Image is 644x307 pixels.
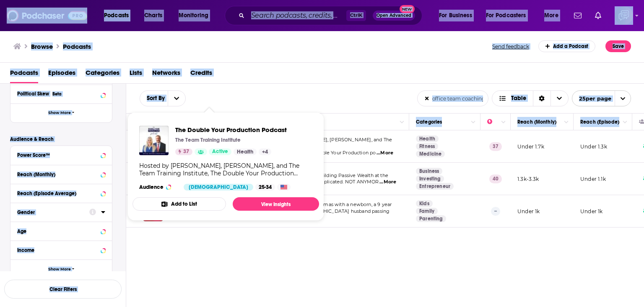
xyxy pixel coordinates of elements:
[17,172,98,177] div: Reach (Monthly)
[259,148,271,155] a: +4
[184,184,253,191] div: [DEMOGRAPHIC_DATA]
[17,169,105,179] button: Reach (Monthly)
[175,137,241,143] p: The Team Training Institute
[7,8,87,24] a: Podchaser - Follow, Share and Rate Podcasts
[10,136,112,142] p: Audience & Reach
[255,184,275,191] div: 25-34
[517,208,540,215] p: Under 1k
[52,91,62,97] div: Beta
[433,9,483,22] button: open menu
[492,90,569,106] button: Choose View
[130,66,142,83] a: Lists
[98,9,140,22] button: open menu
[261,179,379,185] span: same time used to be complicated. NOT ANYMOR
[397,117,407,127] button: Column Actions
[261,208,390,221] span: old, and your [DEMOGRAPHIC_DATA] husband passing away su
[17,244,105,255] button: Income
[233,6,430,25] div: Search podcasts, credits, & more...
[17,191,98,196] div: Reach (Episode Average)
[139,126,169,155] img: The Double Your Production Podcast
[620,117,630,127] button: Column Actions
[104,10,129,21] span: Podcasts
[580,117,619,127] div: Reach (Episode)
[17,91,49,97] span: Political Skew
[17,247,98,253] div: Income
[517,143,544,150] p: Under 1.7k
[132,197,226,211] button: Add to List
[499,117,509,127] button: Column Actions
[175,148,192,155] a: 37
[580,143,607,150] p: Under 1.3k
[261,201,392,207] span: Imagine celebrating Christmas with a newborn, a 9 year
[468,117,478,127] button: Column Actions
[491,207,500,215] p: --
[190,66,212,83] a: Credits
[140,95,168,101] button: open menu
[212,148,228,156] span: Active
[248,9,346,22] input: Search podcasts, credits, & more...
[168,91,185,106] button: open menu
[63,42,91,50] a: Podcasts
[144,10,162,21] span: Charts
[400,5,415,13] span: New
[139,162,312,177] div: Hosted by [PERSON_NAME], [PERSON_NAME], and The Team Training Institute, The Double Your Producti...
[580,175,606,183] p: Under 1.1k
[48,66,75,83] a: Episodes
[439,10,472,21] span: For Business
[511,95,526,101] span: Table
[572,90,631,106] button: open menu
[261,172,388,178] span: Being a CRE Agent and Building Passive Wealth at the
[261,137,392,149] span: Hosted by [PERSON_NAME], [PERSON_NAME], and The Team
[486,10,526,21] span: For Podcasters
[17,206,89,217] button: Gender
[17,152,98,158] div: Power Score™
[346,10,366,21] span: Ctrl K
[373,11,415,21] button: Open AdvancedNew
[416,135,439,142] a: Health
[487,117,499,127] div: Power Score
[489,175,502,183] p: 40
[416,168,442,175] a: Business
[139,184,177,191] h3: Audience
[416,215,446,222] a: Parenting
[233,197,319,211] a: View Insights
[17,225,105,236] button: Age
[538,9,569,22] button: open menu
[175,126,287,134] a: The Double Your Production Podcast
[416,143,438,150] a: Fitness
[489,142,502,151] p: 37
[517,117,556,127] div: Reach (Monthly)
[561,117,571,127] button: Column Actions
[416,117,442,127] div: Categories
[17,209,84,215] div: Gender
[31,42,53,50] h3: Browse
[416,183,454,190] a: Entrepreneur
[416,200,433,207] a: Kids
[17,149,105,160] button: Power Score™
[490,43,532,50] button: Send feedback
[10,259,112,278] button: Show More
[572,92,611,105] span: 25 per page
[377,150,393,156] span: ...More
[10,66,38,83] a: Podcasts
[234,148,257,155] a: Health
[571,8,585,23] a: Show notifications dropdown
[538,40,596,52] a: Add a Podcast
[615,6,633,25] img: User Profile
[480,9,538,22] button: open menu
[580,208,602,215] p: Under 1k
[86,66,119,83] a: Categories
[140,90,186,106] h2: Choose List sort
[183,148,189,156] span: 37
[48,267,71,272] span: Show More
[152,66,180,83] a: Networks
